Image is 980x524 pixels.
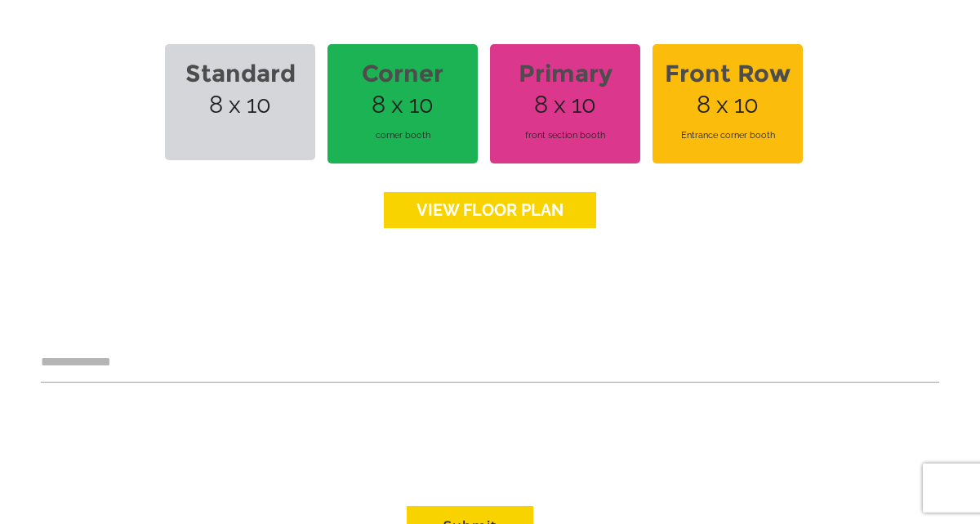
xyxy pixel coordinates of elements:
span: front section booth [500,113,630,158]
strong: Corner [337,50,468,97]
strong: Standard [175,50,305,97]
span: 8 x 10 [490,44,640,163]
strong: Front Row [662,50,793,97]
span: 8 x 10 [327,44,478,163]
span: 8 x 10 [653,44,803,163]
strong: Primary [500,50,630,97]
span: 8 x 10 [165,44,315,160]
span: corner booth [337,113,468,158]
a: View floor Plan [384,192,596,228]
span: Entrance corner booth [662,113,793,158]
